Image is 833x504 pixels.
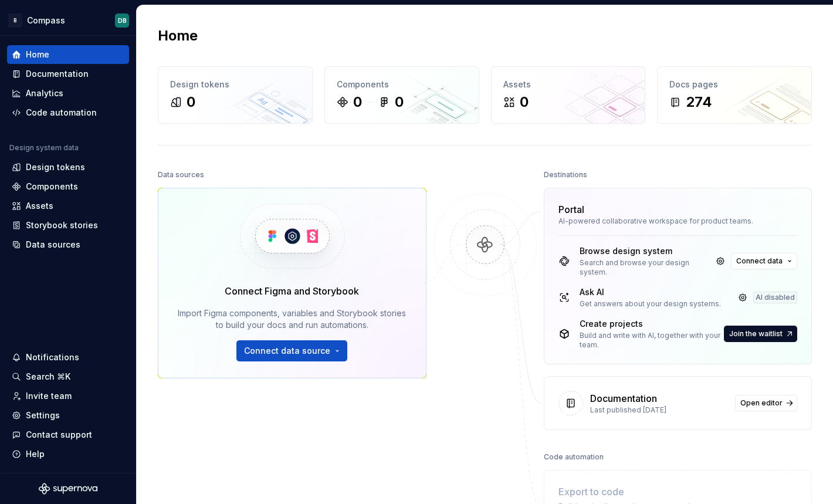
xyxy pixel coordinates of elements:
div: Documentation [590,391,657,405]
button: Help [7,445,129,464]
a: Design tokens [7,158,129,177]
div: Last published [DATE] [590,405,729,415]
button: Search ⌘K [7,367,129,386]
a: Code automation [7,103,129,122]
div: Design system data [9,143,79,153]
a: Data sources [7,235,129,254]
div: Notifications [26,351,79,363]
div: Components [337,79,467,90]
svg: Supernova Logo [39,483,97,495]
div: Ask AI [580,286,721,298]
div: Components [26,181,78,192]
span: Open editor [740,398,783,408]
div: Destinations [544,167,587,183]
div: Data sources [158,167,204,183]
div: DB [118,16,127,25]
a: Assets [7,197,129,215]
div: Connect Figma and Storybook [225,284,359,298]
button: BCompassDB [2,8,134,33]
a: Settings [7,406,129,425]
h2: Home [158,26,198,45]
div: Code automation [26,107,97,119]
a: Components00 [324,66,479,124]
a: Home [7,45,129,64]
div: Design tokens [170,79,300,90]
div: Build and write with AI, together with your team. [580,331,722,350]
span: Join the waitlist [729,329,783,339]
div: Browse design system [580,245,710,257]
a: Documentation [7,65,129,83]
div: Home [26,49,49,60]
div: Portal [558,202,584,217]
div: Settings [26,410,60,421]
span: Connect data [736,256,783,266]
div: 274 [686,93,712,111]
div: Compass [27,15,65,26]
div: AI disabled [753,292,797,303]
div: 0 [395,93,404,111]
div: Help [26,448,45,460]
span: Connect data source [244,345,330,357]
button: Join the waitlist [724,326,797,342]
a: Design tokens0 [158,66,313,124]
a: Analytics [7,84,129,103]
div: Search and browse your design system. [580,258,710,277]
div: Create projects [580,318,722,330]
div: 0 [187,93,195,111]
a: Assets0 [491,66,646,124]
button: Contact support [7,425,129,444]
div: Import Figma components, variables and Storybook stories to build your docs and run automations. [175,307,409,331]
div: 0 [520,93,529,111]
a: Docs pages274 [657,66,812,124]
div: Get answers about your design systems. [580,299,721,309]
div: Invite team [26,390,72,402]
div: Assets [503,79,634,90]
div: Design tokens [26,161,85,173]
a: Storybook stories [7,216,129,235]
div: Search ⌘K [26,371,70,383]
div: AI-powered collaborative workspace for product teams. [558,217,798,226]
div: Storybook stories [26,219,98,231]
div: 0 [353,93,362,111]
a: Invite team [7,387,129,405]
button: Connect data [731,253,797,269]
button: Notifications [7,348,129,367]
button: Connect data source [236,340,347,361]
div: Export to code [558,485,713,499]
div: B [8,13,22,28]
div: Docs pages [669,79,800,90]
a: Open editor [735,395,797,411]
div: Assets [26,200,53,212]
a: Components [7,177,129,196]
div: Documentation [26,68,89,80]
div: Analytics [26,87,63,99]
div: Code automation [544,449,604,465]
div: Contact support [26,429,92,441]
div: Data sources [26,239,80,251]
